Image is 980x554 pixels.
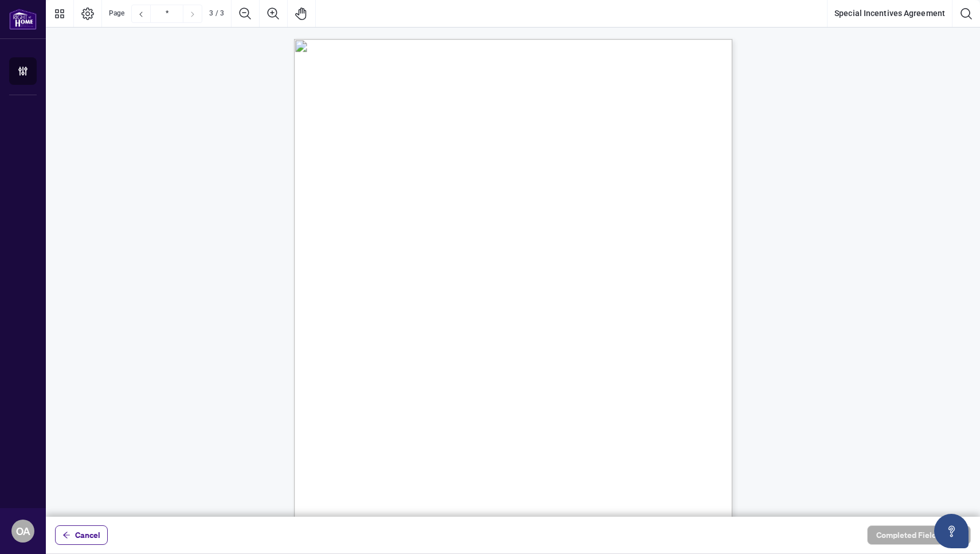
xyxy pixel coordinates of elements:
img: logo [9,9,37,30]
span: arrow-left [62,531,70,539]
span: Cancel [75,526,100,544]
span: OA [16,523,30,539]
button: Completed Fields 0 of 1 [867,525,971,545]
button: Open asap [934,514,969,548]
button: Cancel [55,525,108,545]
